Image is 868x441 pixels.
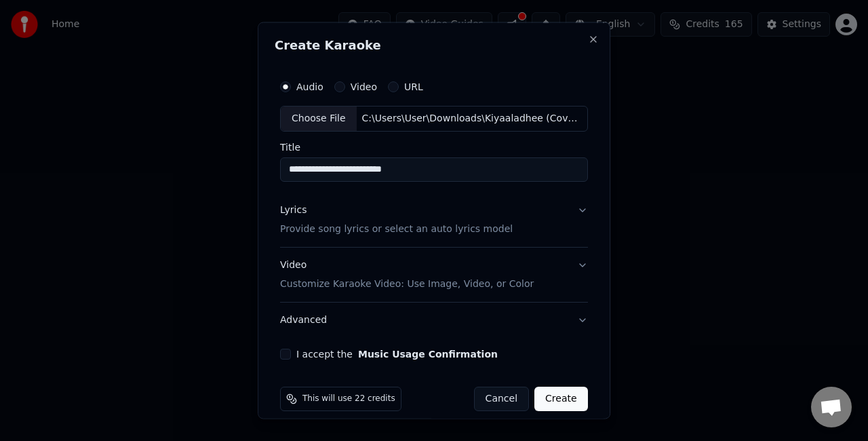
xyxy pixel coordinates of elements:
[302,393,395,404] span: This will use 22 credits
[280,247,588,301] button: VideoCustomize Karaoke Video: Use Image, Video, or Color
[296,349,498,358] label: I accept the
[280,277,534,290] p: Customize Karaoke Video: Use Image, Video, or Color
[281,107,357,131] div: Choose File
[404,82,423,92] label: URL
[474,386,529,410] button: Cancel
[534,386,588,410] button: Create
[351,82,377,92] label: Video
[280,142,588,151] label: Title
[280,222,513,235] p: Provide song lyrics or select an auto lyrics model
[358,349,498,358] button: I accept the
[296,82,323,92] label: Audio
[275,39,593,52] h2: Create Karaoke
[280,302,588,337] button: Advanced
[280,258,534,290] div: Video
[357,112,587,126] div: C:\Users\User\Downloads\Kiyaaladhee (Cover) (Cover).mp3
[280,203,307,216] div: Lyrics
[280,192,588,246] button: LyricsProvide song lyrics or select an auto lyrics model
